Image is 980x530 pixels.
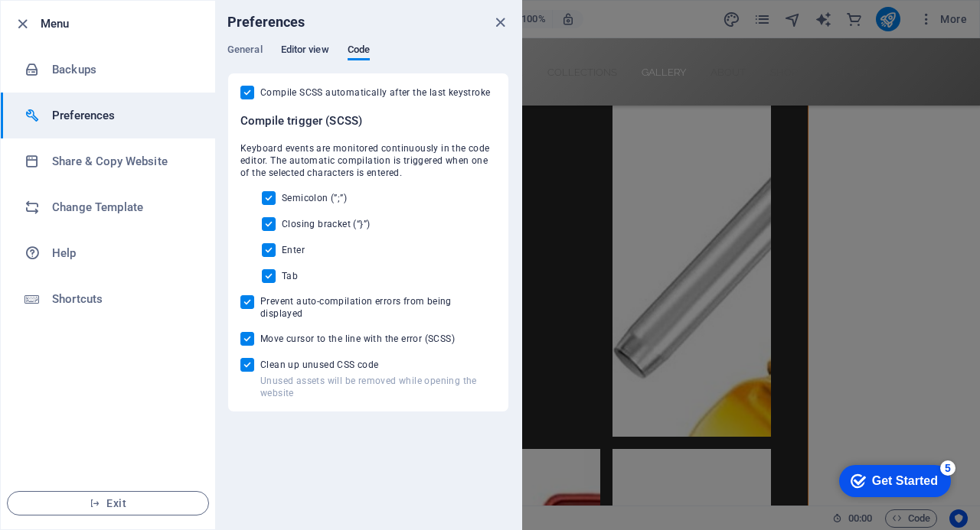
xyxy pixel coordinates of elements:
span: Clean up unused CSS code [260,359,496,371]
h6: Share & Copy Website [52,152,194,171]
h6: Menu [41,15,203,33]
div: Preferences [227,44,509,73]
button: Exit [7,491,209,515]
span: Closing bracket (“}”) [282,218,370,230]
span: Enter [282,244,305,256]
h6: Help [52,244,194,262]
div: 5 [113,3,129,18]
span: Exit [20,497,196,509]
h6: Shortcuts [52,290,194,308]
button: close [491,13,509,31]
a: Help [1,230,215,276]
span: Compile SCSS automatically after the last keystroke [260,86,490,99]
span: Tab [282,270,298,282]
span: Prevent auto-compilation errors from being displayed [260,295,496,320]
h6: Preferences [227,13,305,31]
span: Keyboard events are monitored continuously in the code editor. The automatic compilation is trigg... [240,142,496,179]
h6: Preferences [52,106,194,125]
span: Move cursor to the line with the error (SCSS) [260,333,455,345]
div: Get Started [45,17,111,31]
h6: Change Template [52,198,194,216]
div: Get Started 5 items remaining, 0% complete [12,8,124,40]
h6: Backups [52,60,194,79]
span: Semicolon (”;”) [282,192,347,204]
p: Unused assets will be removed while opening the website [260,375,496,399]
span: Editor view [281,41,329,62]
span: Code [348,41,370,62]
h6: Compile trigger (SCSS) [240,112,496,130]
span: General [227,41,263,62]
